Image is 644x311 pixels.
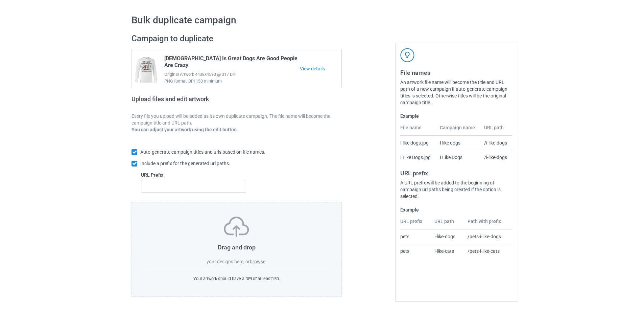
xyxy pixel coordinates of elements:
[436,124,481,136] th: Campaign name
[400,244,431,258] td: pets
[132,113,342,126] p: Every file you upload will be added as its own duplicate campaign. The file name will become the ...
[480,150,512,164] td: /i-like-dogs
[141,172,246,178] label: URL Prefix
[400,150,436,164] td: I Like Dogs.jpg
[400,48,414,62] img: svg+xml;base64,PD94bWwgdmVyc2lvbj0iMS4wIiBlbmNvZGluZz0iVVRGLTgiPz4KPHN2ZyB3aWR0aD0iNDJweCIgaGVpZ2...
[400,179,512,200] div: A URL prefix will be added to the beginning of campaign url paths being created if the option is ...
[464,218,512,229] th: Path with prefix
[400,169,512,177] h3: URL prefix
[400,136,436,150] td: I like dogs.jpg
[480,124,512,136] th: URL path
[436,136,481,150] td: I like dogs
[164,78,300,85] span: PNG format, DPI 150 minimum
[464,244,512,258] td: /pets-i-like-cats
[400,229,431,244] td: pets
[207,259,250,264] span: your designs here, or
[132,14,512,26] h1: Bulk duplicate campaign
[400,218,431,229] th: URL prefix
[250,259,265,264] label: browse
[146,243,327,251] h3: Drag and drop
[400,206,512,213] label: Example
[431,229,464,244] td: i-like-dogs
[140,149,265,155] span: Auto-generate campaign titles and urls based on file names.
[480,136,512,150] td: /i-like-dogs
[224,217,249,237] img: svg+xml;base64,PD94bWwgdmVyc2lvbj0iMS4wIiBlbmNvZGluZz0iVVRGLTgiPz4KPHN2ZyB3aWR0aD0iNzVweCIgaGVpZ2...
[265,259,267,264] span: .
[164,55,300,71] span: [DEMOGRAPHIC_DATA] Is Great Dogs Are Good People Are Crazy
[400,69,512,76] h3: File names
[300,65,341,72] a: View details
[193,276,280,281] span: Your artwork should have a DPI of at least 150 .
[400,124,436,136] th: File name
[132,95,258,108] h2: Upload files and edit artwork
[140,161,230,166] span: Include a prefix for the generated url paths.
[431,218,464,229] th: URL path
[164,71,300,78] span: Original Artwork 4438x4590 @ 317 DPI
[132,34,342,44] h2: Campaign to duplicate
[464,229,512,244] td: /pets-i-like-dogs
[132,127,238,132] b: You can adjust your artwork using the edit button.
[400,113,512,119] label: Example
[431,244,464,258] td: i-like-cats
[436,150,481,164] td: I Like Dogs
[400,79,512,106] div: An artwork file name will become the title and URL path of a new campaign if auto-generate campai...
